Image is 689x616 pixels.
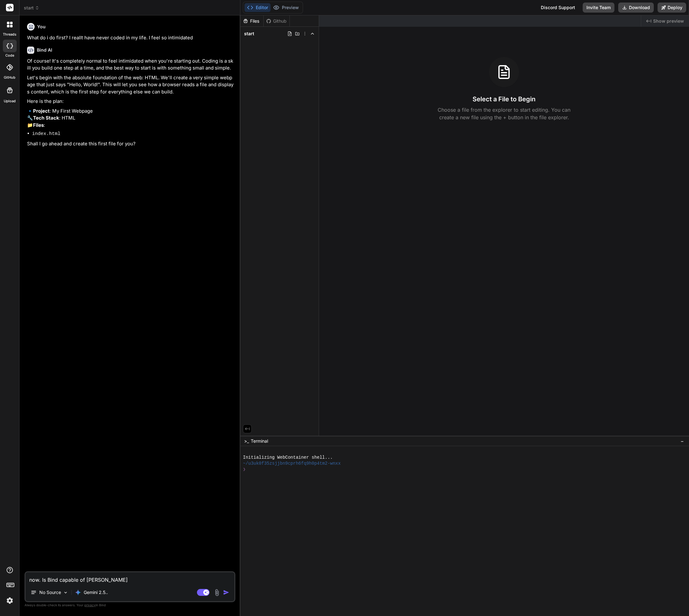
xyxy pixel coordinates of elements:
[33,108,50,114] strong: Project
[27,34,234,42] p: What do i do first? I reallt have never coded in my life. I feel so intimidated
[243,467,246,473] span: ❯
[244,438,249,444] span: >_
[27,98,234,105] p: Here is the plan:
[4,75,15,80] label: GitHub
[618,3,654,13] button: Download
[223,589,229,596] img: icon
[243,461,341,467] span: ~/u3uk0f35zsjjbn9cprh6fq9h0p4tm2-wnxx
[213,589,221,596] img: attachment
[251,438,268,444] span: Terminal
[63,590,68,595] img: Pick Models
[434,106,574,121] p: Choose a file from the explorer to start editing. You can create a new file using the + button in...
[37,47,52,53] h6: Bind AI
[27,108,234,129] p: 🔹 : My First Webpage 🔧 : HTML 📁 :
[39,589,61,596] p: No Source
[5,53,14,58] label: code
[33,122,44,128] strong: Files
[4,595,15,606] img: settings
[3,32,16,37] label: threads
[658,3,686,13] button: Deploy
[271,3,301,12] button: Preview
[33,115,59,121] strong: Tech Stack
[37,24,46,30] h6: You
[243,455,333,461] span: Initializing WebContainer shell...
[25,572,234,584] textarea: now. Is Bind capable of [PERSON_NAME]
[27,58,234,72] p: Of course! It's completely normal to feel intimidated when you're starting out. Coding is a skill...
[84,589,108,596] p: Gemini 2.5..
[244,31,254,37] span: start
[27,74,234,96] p: Let's begin with the absolute foundation of the web: HTML. We'll create a very simple webpage tha...
[264,18,289,24] div: Github
[4,98,16,104] label: Upload
[32,131,60,137] code: index.html
[75,589,81,596] img: Gemini 2.5 Pro
[27,140,234,148] p: Shall I go ahead and create this first file for you?
[244,3,271,12] button: Editor
[473,95,535,104] h3: Select a File to Begin
[681,438,684,444] span: −
[679,436,685,446] button: −
[25,602,235,608] p: Always double-check its answers. Your in Bind
[24,5,39,11] span: start
[240,18,263,24] div: Files
[653,18,684,24] span: Show preview
[84,603,96,607] span: privacy
[537,3,579,13] div: Discord Support
[583,3,614,13] button: Invite Team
